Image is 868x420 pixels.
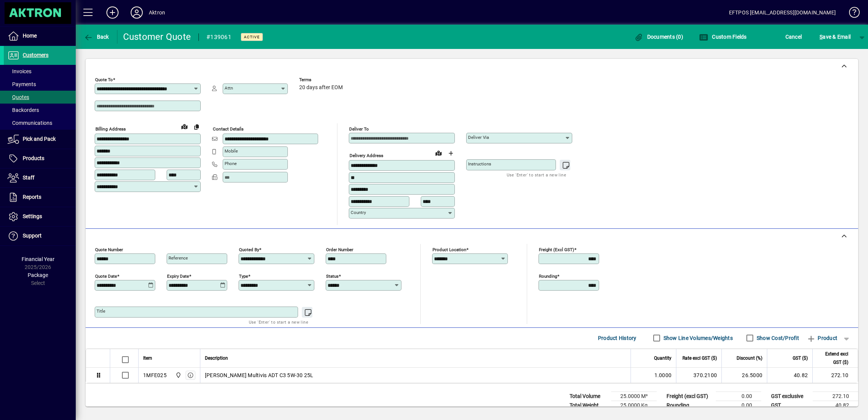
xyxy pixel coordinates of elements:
[611,401,657,410] td: 25.0000 Kg
[697,30,749,44] button: Custom Fields
[4,227,76,245] a: Support
[812,368,858,383] td: 272.10
[767,368,812,383] td: 40.82
[729,6,836,19] div: EFTPOS [EMAIL_ADDRESS][DOMAIN_NAME]
[95,77,113,82] mat-label: Quote To
[813,401,858,410] td: 40.82
[767,401,813,410] td: GST
[143,371,167,379] div: 1MFE025
[807,332,837,344] span: Product
[299,85,343,91] span: 20 days after EOM
[598,332,637,344] span: Product History
[23,52,48,58] span: Customers
[663,401,716,410] td: Rounding
[23,175,34,181] span: Staff
[23,233,42,239] span: Support
[843,2,859,26] a: Knowledge Base
[239,247,259,252] mat-label: Quoted by
[167,273,189,278] mat-label: Expiry date
[4,168,76,187] a: Staff
[468,135,489,140] mat-label: Deliver via
[95,247,123,252] mat-label: Quote number
[351,210,366,215] mat-label: Country
[205,371,314,379] span: [PERSON_NAME] Multivis ADT C3 5W-30 25L
[190,121,203,133] button: Copy to Delivery address
[123,31,191,43] div: Customer Quote
[767,392,813,401] td: GST exclusive
[225,148,238,154] mat-label: Mobile
[682,354,717,362] span: Rate excl GST ($)
[23,194,41,200] span: Reports
[4,27,76,46] a: Home
[4,188,76,207] a: Reports
[716,392,761,401] td: 0.00
[97,308,105,314] mat-label: Title
[4,91,76,104] a: Quotes
[22,256,55,262] span: Financial Year
[8,81,36,87] span: Payments
[173,371,182,379] span: Central
[239,273,248,278] mat-label: Type
[632,30,685,44] button: Documents (0)
[539,273,557,278] mat-label: Rounding
[755,334,799,342] label: Show Cost/Profit
[539,247,574,252] mat-label: Freight (excl GST)
[225,85,233,91] mat-label: Attn
[149,6,165,19] div: Aktron
[76,30,117,44] app-page-header-button: Back
[95,273,117,278] mat-label: Quote date
[169,255,188,261] mat-label: Reference
[349,126,369,132] mat-label: Deliver To
[23,213,42,219] span: Settings
[23,136,56,142] span: Pick and Pack
[326,247,353,252] mat-label: Order number
[4,78,76,91] a: Payments
[468,161,491,167] mat-label: Instructions
[817,350,848,367] span: Extend excl GST ($)
[507,170,566,179] mat-hint: Use 'Enter' to start a new line
[595,331,640,345] button: Product History
[4,65,76,78] a: Invoices
[699,34,747,40] span: Custom Fields
[178,120,190,132] a: View on map
[8,107,39,113] span: Backorders
[803,331,841,345] button: Product
[8,120,52,126] span: Communications
[4,130,76,149] a: Pick and Pack
[249,318,308,326] mat-hint: Use 'Enter' to start a new line
[445,147,457,159] button: Choose address
[634,34,683,40] span: Documents (0)
[82,30,111,44] button: Back
[100,6,125,19] button: Add
[566,401,611,410] td: Total Weight
[716,401,761,410] td: 0.00
[785,31,802,43] span: Cancel
[784,30,804,44] button: Cancel
[4,116,76,129] a: Communications
[432,247,466,252] mat-label: Product location
[4,207,76,226] a: Settings
[820,34,823,40] span: S
[432,147,445,159] a: View on map
[681,371,717,379] div: 370.2100
[125,6,149,19] button: Profile
[654,354,671,362] span: Quantity
[225,161,237,166] mat-label: Phone
[813,392,858,401] td: 272.10
[793,354,808,362] span: GST ($)
[721,368,767,383] td: 26.5000
[23,155,44,161] span: Products
[28,272,48,278] span: Package
[205,354,228,362] span: Description
[244,35,260,39] span: Active
[4,149,76,168] a: Products
[326,273,339,278] mat-label: Status
[816,30,854,44] button: Save & Email
[143,354,152,362] span: Item
[663,392,716,401] td: Freight (excl GST)
[611,392,657,401] td: 25.0000 M³
[820,31,851,43] span: ave & Email
[662,334,733,342] label: Show Line Volumes/Weights
[23,33,37,39] span: Home
[299,77,345,82] span: Terms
